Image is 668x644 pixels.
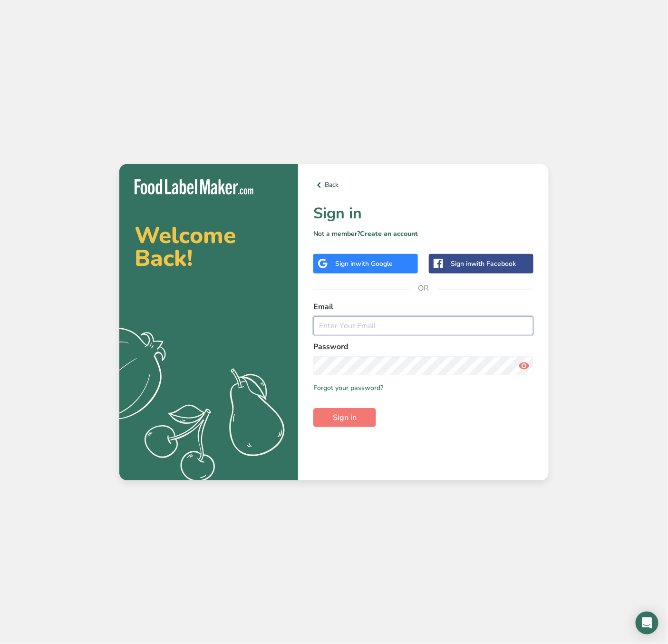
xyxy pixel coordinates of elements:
a: Forgot your password? [313,383,383,393]
span: Sign in [333,412,357,423]
a: Back [313,179,533,191]
span: OR [409,274,438,302]
span: with Google [356,259,393,268]
label: Password [313,341,533,352]
p: Not a member? [313,229,533,239]
img: Food Label Maker [135,179,253,195]
div: Open Intercom Messenger [636,612,658,634]
div: Sign in [335,259,393,269]
label: Email [313,301,533,312]
input: Enter Your Email [313,316,533,335]
h2: Welcome Back! [135,224,283,270]
span: with Facebook [471,259,516,268]
button: Sign in [313,408,376,427]
h1: Sign in [313,202,533,225]
a: Create an account [360,229,418,238]
div: Sign in [451,259,516,269]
